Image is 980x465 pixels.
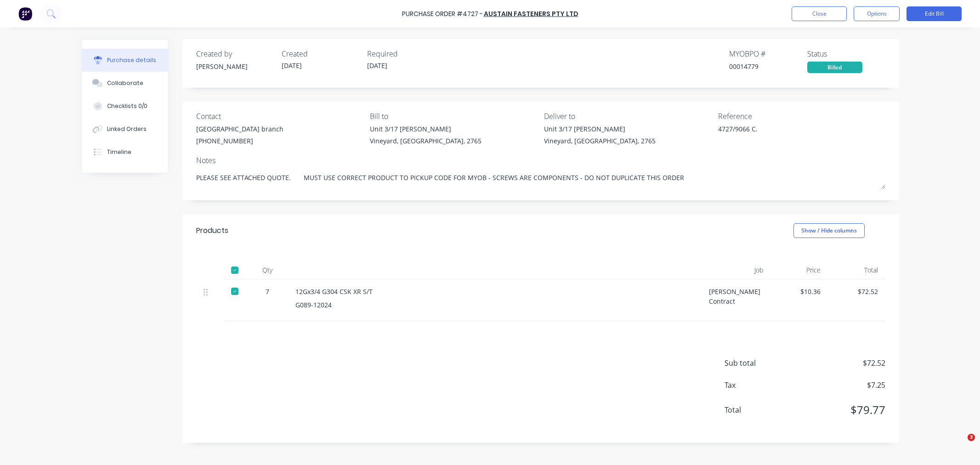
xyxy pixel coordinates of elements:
[725,404,793,415] span: Total
[196,168,885,189] textarea: PLEASE SEE ATTACHED QUOTE. MUST USE CORRECT PRODUCT TO PICKUP CODE FOR MYOB - SCREWS ARE COMPONEN...
[196,62,274,71] div: [PERSON_NAME]
[402,9,483,19] div: Purchase Order #4727 -
[793,223,865,238] button: Show / Hide columns
[544,124,656,134] div: Unit 3/17 [PERSON_NAME]
[807,62,862,73] div: Billed
[107,79,143,87] div: Collaborate
[247,261,288,279] div: Qty
[370,111,537,122] div: Bill to
[82,141,168,164] button: Timeline
[82,72,168,95] button: Collaborate
[793,357,885,369] span: $72.52
[367,48,445,59] div: Required
[196,48,274,59] div: Created by
[792,6,847,21] button: Close
[196,124,283,134] div: [GEOGRAPHIC_DATA] branch
[82,118,168,141] button: Linked Orders
[949,434,971,456] iframe: Intercom live chat
[718,124,833,145] textarea: 4727/9066 C.
[107,148,131,156] div: Timeline
[484,9,578,18] a: Austain Fasteners Pty Ltd
[254,287,281,296] div: 7
[196,225,228,236] div: Products
[107,125,147,133] div: Linked Orders
[702,279,770,321] div: [PERSON_NAME] Contract
[968,434,975,441] span: 3
[778,287,821,296] div: $10.36
[196,136,283,146] div: [PHONE_NUMBER]
[828,261,885,279] div: Total
[725,357,793,369] span: Sub total
[770,261,828,279] div: Price
[793,402,885,418] span: $79.77
[725,380,793,391] span: Tax
[718,111,885,122] div: Reference
[906,6,962,21] button: Edit Bill
[854,6,900,21] button: Options
[729,62,807,71] div: 00014779
[793,380,885,391] span: $7.25
[107,56,156,64] div: Purchase details
[370,124,482,134] div: Unit 3/17 [PERSON_NAME]
[295,300,694,310] div: G089-12024
[196,111,363,122] div: Contact
[107,102,147,110] div: Checklists 0/0
[18,7,32,21] img: Factory
[196,155,885,166] div: Notes
[807,48,885,59] div: Status
[295,287,694,296] div: 12Gx3/4 G304 CSK XR S/T
[282,48,360,59] div: Created
[544,111,711,122] div: Deliver to
[370,136,482,146] div: Vineyard, [GEOGRAPHIC_DATA], 2765
[702,261,770,279] div: Job
[729,48,807,59] div: MYOB PO #
[82,95,168,118] button: Checklists 0/0
[544,136,656,146] div: Vineyard, [GEOGRAPHIC_DATA], 2765
[835,287,878,296] div: $72.52
[82,49,168,72] button: Purchase details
